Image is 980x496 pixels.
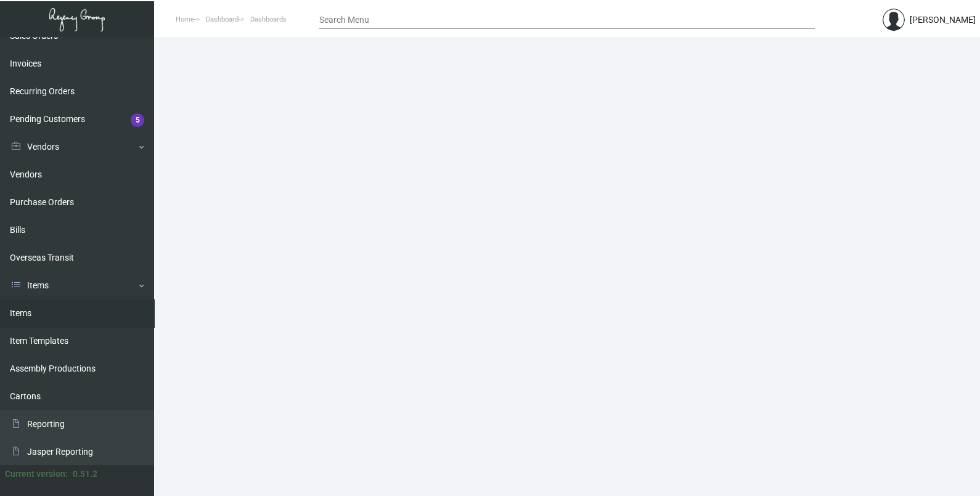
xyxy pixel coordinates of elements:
div: 0.51.2 [73,468,97,481]
span: Dashboards [250,15,287,23]
span: Home [176,15,194,23]
div: Current version: [5,468,68,481]
span: Dashboard [206,15,239,23]
div: [PERSON_NAME] [910,14,976,26]
img: admin@bootstrapmaster.com [883,9,905,31]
